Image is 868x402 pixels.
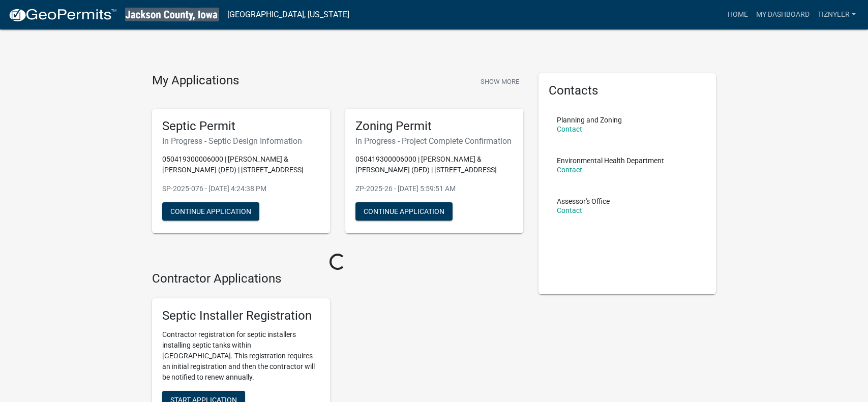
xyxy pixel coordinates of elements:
p: Contractor registration for septic installers installing septic tanks within [GEOGRAPHIC_DATA]. T... [162,329,320,383]
a: Contact [557,206,582,214]
button: Continue Application [162,202,259,221]
p: 050419300006000 | [PERSON_NAME] & [PERSON_NAME] (DED) | [STREET_ADDRESS] [162,154,320,175]
a: My Dashboard [752,5,814,24]
button: Show More [476,73,523,90]
a: [GEOGRAPHIC_DATA], [US_STATE] [227,6,349,23]
img: Jackson County, Iowa [125,8,219,21]
h4: Contractor Applications [152,271,523,286]
a: Home [724,5,752,24]
h5: Septic Installer Registration [162,308,320,323]
p: Environmental Health Department [557,157,664,164]
p: ZP-2025-26 - [DATE] 5:59:51 AM [355,183,513,194]
a: Contact [557,166,582,174]
h5: Zoning Permit [355,119,513,134]
button: Continue Application [355,202,453,221]
h6: In Progress - Project Complete Confirmation [355,136,513,146]
h5: Contacts [549,83,706,98]
h5: Septic Permit [162,119,320,134]
p: SP-2025-076 - [DATE] 4:24:38 PM [162,183,320,194]
p: Planning and Zoning [557,116,622,123]
h6: In Progress - Septic Design Information [162,136,320,146]
a: tiznyler [814,5,860,24]
p: Assessor's Office [557,198,610,205]
h4: My Applications [152,73,239,88]
a: Contact [557,125,582,133]
p: 050419300006000 | [PERSON_NAME] & [PERSON_NAME] (DED) | [STREET_ADDRESS] [355,154,513,175]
